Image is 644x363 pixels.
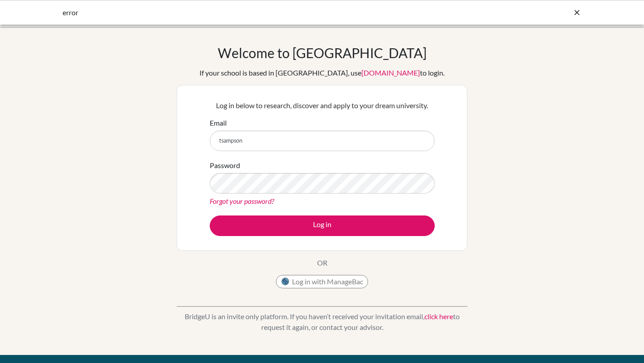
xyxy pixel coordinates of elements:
[361,68,420,77] a: [DOMAIN_NAME]
[317,257,327,268] p: OR
[210,197,274,205] a: Forgot your password?
[177,311,467,333] p: BridgeU is an invite only platform. If you haven’t received your invitation email, to request it ...
[210,215,435,236] button: Log in
[276,275,368,288] button: Log in with ManageBac
[63,7,447,18] div: error
[210,100,435,111] p: Log in below to research, discover and apply to your dream university.
[424,312,453,321] a: click here
[210,160,240,171] label: Password
[218,45,427,61] h1: Welcome to [GEOGRAPHIC_DATA]
[210,118,227,128] label: Email
[199,68,445,78] div: If your school is based in [GEOGRAPHIC_DATA], use to login.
